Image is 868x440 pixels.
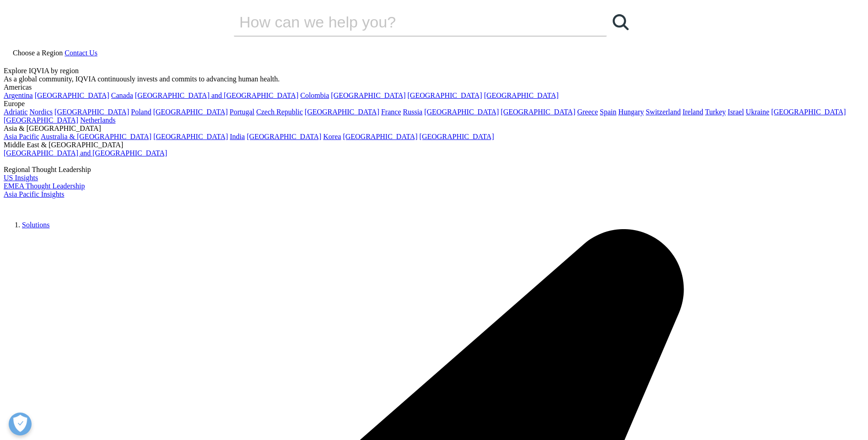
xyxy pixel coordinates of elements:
a: [GEOGRAPHIC_DATA] [153,108,228,116]
div: Asia & [GEOGRAPHIC_DATA] [4,124,864,133]
a: EMEA Thought Leadership [4,182,85,190]
img: IQVIA Healthcare Information Technology and Pharma Clinical Research Company [4,199,77,212]
a: [GEOGRAPHIC_DATA] [35,91,109,99]
a: [GEOGRAPHIC_DATA] [331,91,405,99]
a: Portugal [230,108,254,116]
a: Nordics [29,108,53,116]
a: Czech Republic [256,108,303,116]
a: Netherlands [80,116,115,124]
a: Russia [403,108,423,116]
a: Ireland [683,108,703,116]
a: Israel [728,108,744,116]
a: [GEOGRAPHIC_DATA] [54,108,129,116]
a: India [230,133,245,140]
a: [GEOGRAPHIC_DATA] [420,133,494,140]
a: Argentina [4,91,33,99]
a: [GEOGRAPHIC_DATA] [153,133,228,140]
a: Turkey [705,108,726,116]
div: Middle East & [GEOGRAPHIC_DATA] [4,141,864,149]
div: Americas [4,83,864,91]
a: Adriatic [4,108,27,116]
button: 개방형 기본 설정 [9,413,32,435]
a: [GEOGRAPHIC_DATA] [771,108,846,116]
a: [GEOGRAPHIC_DATA] [501,108,575,116]
a: Korea [323,133,341,140]
a: [GEOGRAPHIC_DATA] [4,116,78,124]
a: [GEOGRAPHIC_DATA] [343,133,417,140]
a: [GEOGRAPHIC_DATA] [305,108,379,116]
div: As a global community, IQVIA continuously invests and commits to advancing human health. [4,75,864,83]
a: France [381,108,401,116]
svg: Search [613,14,629,30]
input: Search [234,8,581,36]
a: Canada [111,91,133,99]
a: [GEOGRAPHIC_DATA] and [GEOGRAPHIC_DATA] [4,149,167,157]
a: Contact Us [65,49,97,57]
a: [GEOGRAPHIC_DATA] [484,91,559,99]
div: Regional Thought Leadership [4,166,864,174]
a: Switzerland [646,108,680,116]
a: Asia Pacific [4,133,39,140]
a: Australia & [GEOGRAPHIC_DATA] [41,133,151,140]
a: Asia Pacific Insights [4,190,64,198]
a: [GEOGRAPHIC_DATA] [424,108,499,116]
a: [GEOGRAPHIC_DATA] [247,133,321,140]
div: Europe [4,100,864,108]
a: Greece [577,108,598,116]
a: Spain [600,108,616,116]
span: Choose a Region [13,49,63,57]
a: [GEOGRAPHIC_DATA] [408,91,482,99]
a: US Insights [4,174,38,182]
a: Ukraine [746,108,770,116]
a: Hungary [618,108,644,116]
a: Solutions [22,221,49,229]
a: Search [607,8,634,36]
div: Explore IQVIA by region [4,67,864,75]
a: Colombia [300,91,329,99]
a: [GEOGRAPHIC_DATA] and [GEOGRAPHIC_DATA] [135,91,298,99]
a: Poland [131,108,151,116]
